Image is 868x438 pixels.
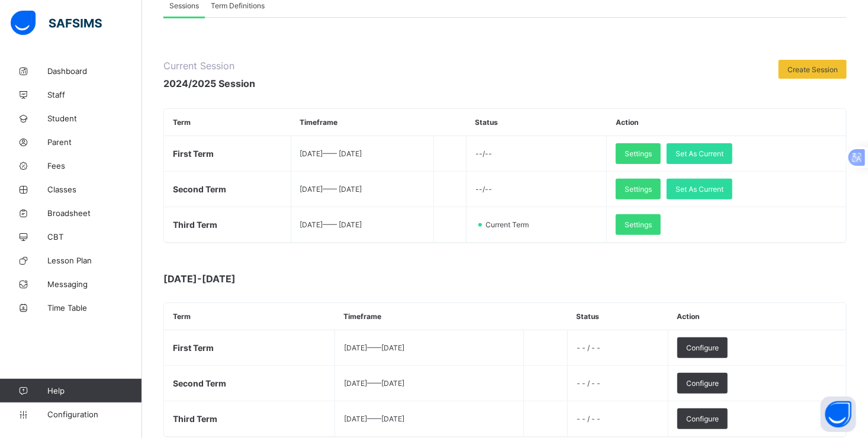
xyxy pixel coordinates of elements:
span: Current Session [163,60,255,72]
span: Dashboard [47,66,142,76]
span: Second Term [173,378,226,388]
span: [DATE] —— [DATE] [344,343,404,352]
span: [DATE] —— [DATE] [300,149,362,158]
th: Status [567,303,668,330]
span: [DATE] —— [DATE] [344,379,404,388]
th: Action [668,303,846,330]
span: CBT [47,232,142,241]
span: Time Table [47,303,142,313]
th: Timeframe [335,303,524,330]
img: safsims [11,11,102,36]
span: Staff [47,90,142,99]
span: Set As Current [676,185,724,194]
span: Configure [686,414,719,423]
td: --/-- [467,136,607,172]
span: Settings [625,220,652,229]
span: Configure [686,343,719,352]
span: Term Definitions [211,1,265,10]
td: --/-- [467,172,607,207]
span: - - / - - [577,414,600,423]
th: Term [164,109,291,136]
span: Create Session [787,65,838,74]
span: Third Term [173,414,217,424]
span: Help [47,386,142,395]
th: Term [164,303,335,330]
span: First Term [173,149,214,159]
button: Open asap [821,397,856,432]
th: Action [607,109,846,136]
span: Second Term [173,184,226,194]
span: Sessions [169,1,199,10]
span: [DATE]-[DATE] [163,273,400,285]
span: [DATE] —— [DATE] [344,414,404,423]
span: Configuration [47,410,142,419]
span: Settings [625,149,652,158]
span: Configure [686,379,719,388]
span: Student [47,114,142,123]
span: - - / - - [577,343,600,352]
span: Current Term [485,220,536,229]
th: Status [467,109,607,136]
span: Broadsheet [47,208,142,218]
span: [DATE] —— [DATE] [300,185,362,194]
span: Third Term [173,220,217,230]
span: First Term [173,343,214,353]
span: 2024/2025 Session [163,78,255,89]
span: Classes [47,185,142,194]
span: Settings [625,185,652,194]
span: Lesson Plan [47,256,142,265]
span: - - / - - [577,379,600,388]
span: Parent [47,137,142,147]
span: Set As Current [676,149,724,158]
span: Fees [47,161,142,170]
th: Timeframe [291,109,434,136]
span: Messaging [47,279,142,289]
span: [DATE] —— [DATE] [300,220,362,229]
